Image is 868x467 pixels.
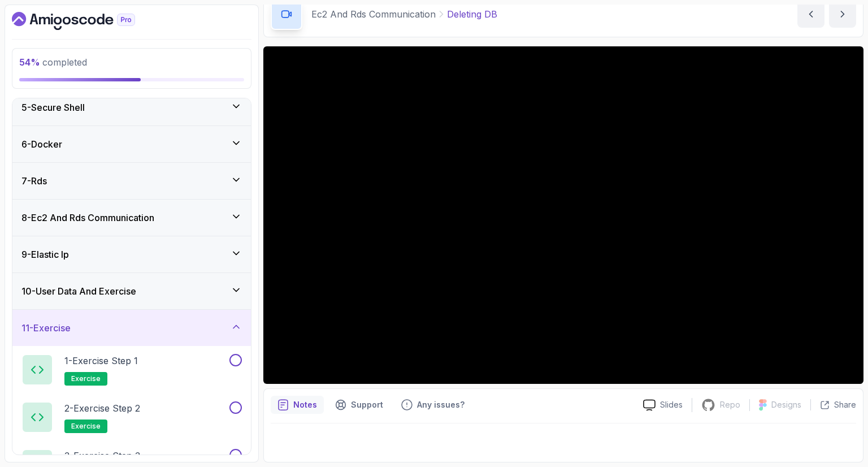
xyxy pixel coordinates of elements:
p: Support [351,399,383,410]
a: Dashboard [12,12,161,30]
h3: 5 - Secure Shell [21,101,85,114]
p: 1 - Exercise Step 1 [64,354,138,367]
p: Any issues? [417,399,465,410]
h3: 9 - Elastic Ip [21,248,69,261]
h3: 8 - Ec2 And Rds Communication [21,211,154,224]
span: exercise [71,422,101,431]
span: completed [19,57,87,68]
p: Ec2 And Rds Communication [311,7,436,21]
span: 54 % [19,57,40,68]
h3: 11 - Exercise [21,321,71,335]
button: 7-Rds [12,163,251,199]
button: Share [810,399,856,410]
button: Feedback button [394,396,471,414]
button: next content [829,1,856,28]
a: Slides [634,399,692,411]
button: 2-Exercise Step 2exercise [21,401,242,433]
button: previous content [797,1,824,28]
p: 3 - Exercise Step 3 [64,449,140,462]
h3: 6 - Docker [21,137,62,151]
p: 2 - Exercise Step 2 [64,401,140,415]
button: 1-Exercise Step 1exercise [21,354,242,386]
p: Designs [771,399,801,410]
button: notes button [271,396,324,414]
button: Support button [328,396,390,414]
button: 10-User Data And Exercise [12,273,251,309]
button: 9-Elastic Ip [12,236,251,273]
p: Slides [660,399,683,410]
p: Share [834,399,856,410]
button: 8-Ec2 And Rds Communication [12,200,251,236]
button: 11-Exercise [12,310,251,346]
p: Notes [293,399,317,410]
p: Deleting DB [447,7,497,21]
button: 6-Docker [12,126,251,162]
h3: 7 - Rds [21,174,47,188]
span: exercise [71,374,101,383]
button: 5-Secure Shell [12,89,251,126]
h3: 10 - User Data And Exercise [21,284,136,298]
iframe: 5 - Deleting DB [263,46,863,384]
p: Repo [720,399,740,410]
